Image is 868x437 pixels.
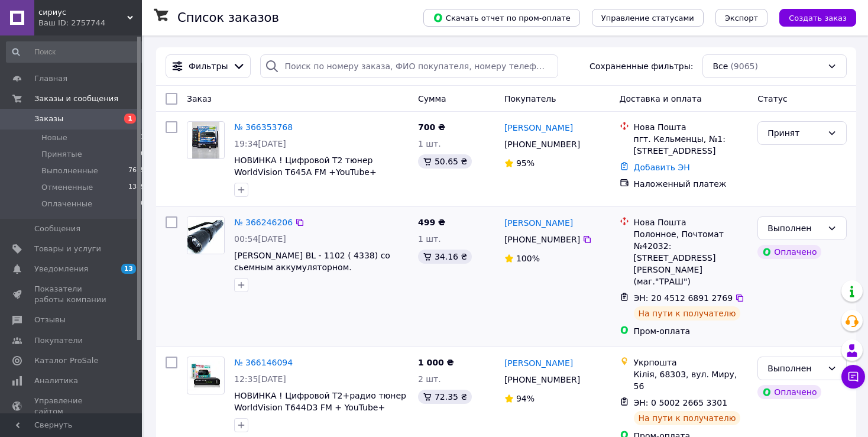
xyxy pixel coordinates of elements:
span: Отзывы [34,315,66,325]
div: [PHONE_NUMBER] [502,231,582,248]
span: 1 [141,132,145,143]
span: 1 [124,114,136,124]
span: Заказы и сообщения [34,93,118,104]
span: 13 [121,264,136,274]
span: Товары и услуги [34,244,101,254]
span: Покупатель [504,94,556,103]
span: Скачать отчет по пром-оплате [433,12,571,23]
div: Пром-оплата [634,325,749,337]
span: 499 ₴ [418,218,445,227]
span: Каталог ProSale [34,355,98,366]
span: 1389 [128,182,145,193]
a: [PERSON_NAME] BL - 1102 ( 4338) со сьемным аккумуляторном. [234,251,390,272]
button: Управление статусами [592,9,704,27]
div: Принят [767,127,822,140]
a: [PERSON_NAME] [504,217,573,229]
span: Аналитика [34,376,78,386]
span: Создать заказ [789,14,847,22]
span: сириус [38,7,127,18]
div: Оплачено [757,385,821,399]
span: 0 [141,149,145,160]
span: 95% [516,158,535,168]
span: Принятые [41,149,82,160]
div: Нова Пошта [634,121,749,133]
div: Выполнен [767,222,822,235]
button: Экспорт [715,9,767,27]
span: Главная [34,73,67,84]
span: 2 шт. [418,374,441,384]
img: Фото товару [192,122,220,158]
span: 700 ₴ [418,122,445,132]
a: [PERSON_NAME] [504,122,573,134]
a: № 366246206 [234,218,293,227]
a: Создать заказ [767,12,856,22]
span: ЭН: 0 5002 2665 3301 [634,398,728,407]
span: Оплаченные [41,199,92,209]
span: Сообщения [34,224,80,234]
div: Выполнен [767,362,822,375]
span: 7675 [128,166,145,176]
span: 12:35[DATE] [234,374,286,384]
div: Наложенный платеж [634,178,749,190]
div: На пути к получателю [634,411,741,425]
span: Новые [41,132,67,143]
a: НОВИНКА ! Цифровой Т2 тюнер WorldVision T645А FM +YouTube+ Megogo+TikTok+ IPTV .+Wi-Fi адаптер [234,156,398,189]
span: Все [712,60,728,72]
div: Оплачено [757,245,821,259]
div: пгт. Кельменцы, №1: [STREET_ADDRESS] [634,133,749,157]
div: Ваш ID: 2757744 [38,18,142,28]
span: Управление статусами [601,14,694,22]
span: 1 000 ₴ [418,358,454,367]
span: 19:34[DATE] [234,139,286,148]
span: Фильтры [189,60,228,72]
div: Нова Пошта [634,216,749,228]
div: 50.65 ₴ [418,154,472,169]
span: 1 шт. [418,139,441,148]
a: [PERSON_NAME] [504,357,573,369]
span: 1 шт. [418,234,441,244]
span: Заказы [34,114,63,124]
input: Поиск [6,41,146,63]
span: Экспорт [725,14,758,22]
a: Фото товару [187,216,225,254]
a: Добавить ЭН [634,163,690,172]
div: На пути к получателю [634,306,741,321]
div: Кілія, 68303, вул. Миру, 56 [634,368,749,392]
div: Полонное, Почтомат №42032: [STREET_ADDRESS][PERSON_NAME] (маг."ТРАШ") [634,228,749,287]
span: Уведомления [34,264,88,274]
img: Фото товару [187,217,224,254]
div: 72.35 ₴ [418,390,472,404]
div: Укрпошта [634,357,749,368]
span: Отмененные [41,182,93,193]
span: 100% [516,254,540,263]
img: Фото товару [187,361,224,390]
a: НОВИНКА ! Цифровой Т2+радио тюнер WorldVision T644D3 FM + YouTube+ Megogo+TikTok+ IPTV [234,391,406,424]
span: 00:54[DATE] [234,234,286,244]
span: Сумма [418,94,446,103]
span: Управление сайтом [34,396,109,417]
span: Сохраненные фильтры: [590,60,693,72]
h1: Список заказов [177,11,279,25]
div: 34.16 ₴ [418,250,472,264]
button: Скачать отчет по пром-оплате [423,9,580,27]
span: Доставка и оплата [620,94,702,103]
span: Статус [757,94,788,103]
span: Покупатели [34,335,83,346]
span: Показатели работы компании [34,284,109,305]
span: ЭН: 20 4512 6891 2769 [634,293,733,303]
a: № 366146094 [234,358,293,367]
a: Фото товару [187,121,225,159]
span: 94% [516,394,535,403]
a: № 366353768 [234,122,293,132]
button: Чат с покупателем [841,365,865,389]
span: (9065) [730,61,758,71]
span: Выполненные [41,166,98,176]
div: [PHONE_NUMBER] [502,371,582,388]
a: Фото товару [187,357,225,394]
button: Создать заказ [779,9,856,27]
div: [PHONE_NUMBER] [502,136,582,153]
span: 0 [141,199,145,209]
input: Поиск по номеру заказа, ФИО покупателя, номеру телефона, Email, номеру накладной [260,54,558,78]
